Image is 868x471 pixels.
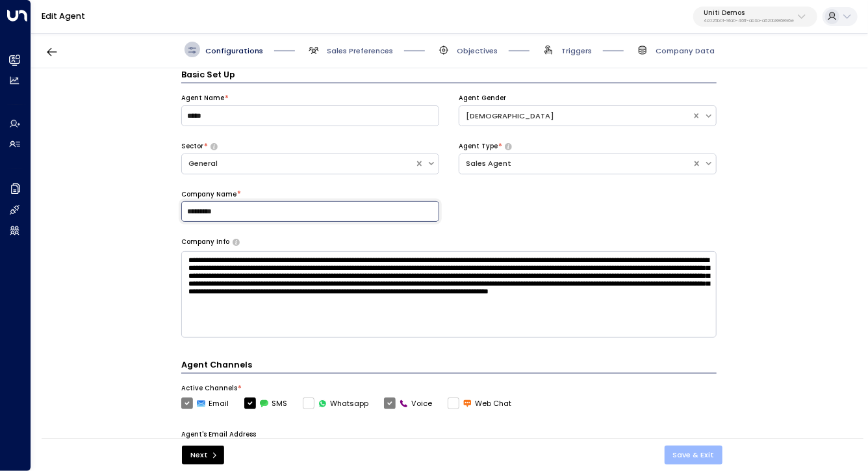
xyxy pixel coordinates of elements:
[704,9,794,17] p: Uniti Demos
[205,46,263,56] span: Configurations
[457,46,498,56] span: Objectives
[181,237,229,247] label: Company Info
[704,18,794,23] p: 4c025b01-9fa0-46ff-ab3a-a620b886896e
[693,7,817,27] button: Uniti Demos4c025b01-9fa0-46ff-ab3a-a620b886896e
[466,111,685,122] div: [DEMOGRAPHIC_DATA]
[188,158,408,169] div: General
[181,68,717,83] h3: Basic Set Up
[181,142,203,151] label: Sector
[656,46,715,56] span: Company Data
[181,94,224,103] label: Agent Name
[181,430,256,439] label: Agent's Email Address
[233,239,240,245] button: Provide a brief overview of your company, including your industry, products or services, and any ...
[181,358,717,373] h4: Agent Channels
[211,143,218,150] button: Select whether your copilot will handle inquiries directly from leads or from brokers representin...
[182,446,224,464] button: Next
[384,397,432,409] label: Voice
[561,46,592,56] span: Triggers
[448,397,511,409] label: Web Chat
[181,190,236,199] label: Company Name
[244,397,287,409] label: SMS
[42,10,85,21] a: Edit Agent
[327,46,393,56] span: Sales Preferences
[303,397,368,409] label: Whatsapp
[665,446,723,464] button: Save & Exit
[459,94,506,103] label: Agent Gender
[181,397,229,409] label: Email
[181,384,237,393] label: Active Channels
[466,158,685,169] div: Sales Agent
[459,142,498,151] label: Agent Type
[505,143,512,150] button: Select whether your copilot will handle inquiries directly from leads or from brokers representin...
